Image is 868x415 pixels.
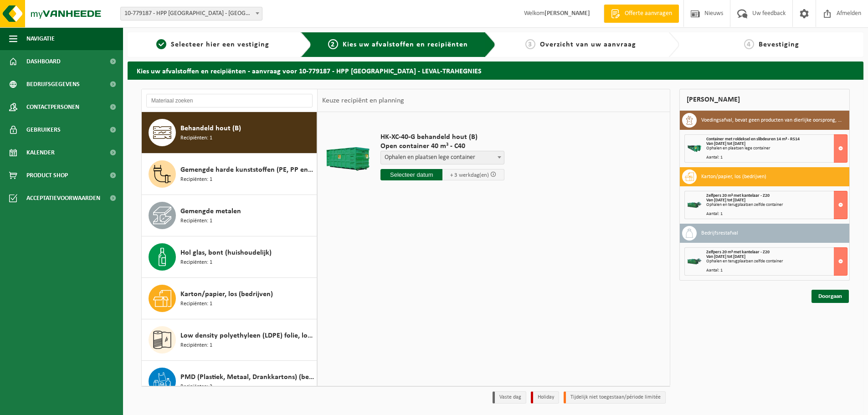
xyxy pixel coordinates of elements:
[564,391,666,404] li: Tijdelijk niet toegestaan/période limitée
[142,236,317,278] button: Hol glas, bont (huishoudelijk) Recipiënten: 1
[744,39,754,49] span: 4
[180,217,212,225] span: Recipiënten: 1
[26,118,61,141] span: Gebruikers
[380,151,504,164] span: Ophalen en plaatsen lege container
[171,41,269,48] span: Selecteer hier een vestiging
[525,39,535,49] span: 3
[759,41,799,48] span: Bevestiging
[318,89,409,112] div: Keuze recipiënt en planning
[26,27,55,50] span: Navigatie
[180,123,241,134] span: Behandeld hout (B)
[531,391,559,404] li: Holiday
[706,259,847,264] div: Ophalen en terugplaatsen zelfde container
[121,7,262,20] span: 10-779187 - HPP BELGIUM - LEVAL-TRAHEGNIES
[706,250,770,255] span: Zelfpers 20 m³ met kantelaar - Z20
[26,141,55,164] span: Kalender
[142,195,317,236] button: Gemengde metalen Recipiënten: 1
[180,134,212,143] span: Recipiënten: 1
[493,391,526,404] li: Vaste dag
[128,61,863,79] h2: Kies uw afvalstoffen en recipiënten - aanvraag voor 10-779187 - HPP [GEOGRAPHIC_DATA] - LEVAL-TRA...
[26,50,61,73] span: Dashboard
[544,10,590,17] strong: [PERSON_NAME]
[706,212,847,216] div: Aantal: 1
[706,193,770,198] span: Zelfpers 20 m³ met kantelaar - Z20
[706,141,745,146] strong: Van [DATE] tot [DATE]
[180,175,212,184] span: Recipiënten: 1
[180,330,314,341] span: Low density polyethyleen (LDPE) folie, los, naturel/gekleurd (80/20)
[701,113,842,128] h3: Voedingsafval, bevat geen producten van dierlijke oorsprong, kunststof verpakking
[380,142,504,151] span: Open container 40 m³ - C40
[812,290,849,303] a: Doorgaan
[622,9,674,18] span: Offerte aanvragen
[679,89,850,111] div: [PERSON_NAME]
[142,361,317,402] button: PMD (Plastiek, Metaal, Drankkartons) (bedrijven) Recipiënten: 2
[706,254,745,259] strong: Van [DATE] tot [DATE]
[142,154,317,195] button: Gemengde harde kunststoffen (PE, PP en PVC), recycleerbaar (industrieel) Recipiënten: 1
[132,39,293,50] a: 1Selecteer hier een vestiging
[180,341,212,350] span: Recipiënten: 1
[180,383,212,391] span: Recipiënten: 2
[343,41,468,48] span: Kies uw afvalstoffen en recipiënten
[180,300,212,308] span: Recipiënten: 1
[180,164,314,175] span: Gemengde harde kunststoffen (PE, PP en PVC), recycleerbaar (industrieel)
[328,39,338,49] span: 2
[180,372,314,383] span: PMD (Plastiek, Metaal, Drankkartons) (bedrijven)
[146,94,313,108] input: Materiaal zoeken
[450,172,489,178] span: + 3 werkdag(en)
[706,137,800,142] span: Container met roldeksel en slibdeuren 14 m³ - RS14
[180,206,241,217] span: Gemengde metalen
[380,169,442,180] input: Selecteer datum
[540,41,636,48] span: Overzicht van uw aanvraag
[26,96,79,118] span: Contactpersonen
[706,146,847,151] div: Ophalen en plaatsen lege container
[180,258,212,267] span: Recipiënten: 1
[701,169,766,184] h3: Karton/papier, los (bedrijven)
[26,187,100,210] span: Acceptatievoorwaarden
[381,151,504,164] span: Ophalen en plaatsen lege container
[706,203,847,207] div: Ophalen en terugplaatsen zelfde container
[156,39,166,49] span: 1
[142,112,317,154] button: Behandeld hout (B) Recipiënten: 1
[701,226,738,241] h3: Bedrijfsrestafval
[26,73,80,96] span: Bedrijfsgegevens
[142,319,317,361] button: Low density polyethyleen (LDPE) folie, los, naturel/gekleurd (80/20) Recipiënten: 1
[706,268,847,273] div: Aantal: 1
[180,247,272,258] span: Hol glas, bont (huishoudelijk)
[142,278,317,319] button: Karton/papier, los (bedrijven) Recipiënten: 1
[706,198,745,203] strong: Van [DATE] tot [DATE]
[26,164,68,187] span: Product Shop
[180,289,273,300] span: Karton/papier, los (bedrijven)
[120,7,262,20] span: 10-779187 - HPP BELGIUM - LEVAL-TRAHEGNIES
[706,155,847,160] div: Aantal: 1
[380,133,504,142] span: HK-XC-40-G behandeld hout (B)
[604,5,679,23] a: Offerte aanvragen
